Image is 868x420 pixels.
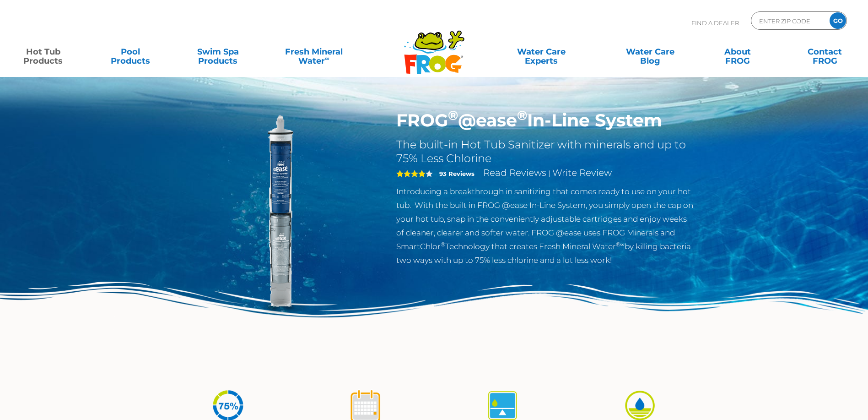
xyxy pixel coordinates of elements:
[184,43,252,61] a: Swim SpaProducts
[399,18,469,74] img: Frog Products Logo
[616,241,625,248] sup: ®∞
[9,43,77,61] a: Hot TubProducts
[791,43,859,61] a: ContactFROG
[325,55,329,62] sup: ∞
[703,43,771,61] a: AboutFROG
[396,110,695,131] h1: FROG @ease In-Line System
[517,107,527,123] sup: ®
[448,107,458,123] sup: ®
[439,170,474,177] strong: 93 Reviews
[441,241,445,248] sup: ®
[552,167,612,178] a: Write Review
[173,110,383,320] img: inline-system.png
[486,43,597,61] a: Water CareExperts
[691,11,739,34] p: Find A Dealer
[483,167,546,178] a: Read Reviews
[548,169,550,178] span: |
[396,170,426,177] span: 4
[396,185,695,267] p: Introducing a breakthrough in sanitizing that comes ready to use on your hot tub. With the built ...
[396,138,695,165] h2: The built-in Hot Tub Sanitizer with minerals and up to 75% Less Chlorine
[616,43,684,61] a: Water CareBlog
[271,43,356,61] a: Fresh MineralWater∞
[97,43,165,61] a: PoolProducts
[830,12,846,29] input: GO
